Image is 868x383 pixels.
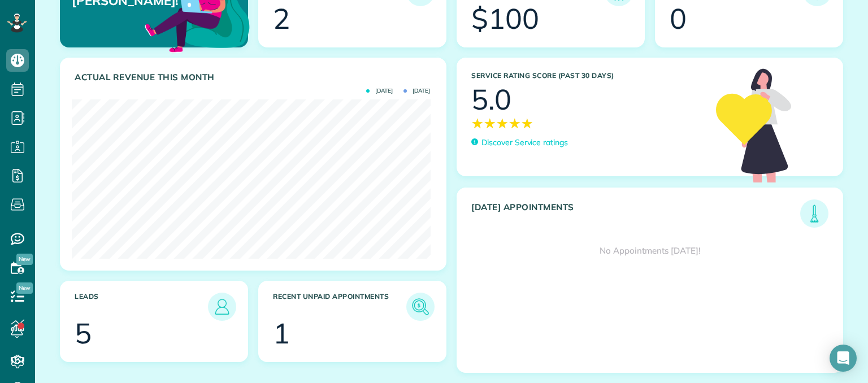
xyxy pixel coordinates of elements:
[471,85,511,114] div: 5.0
[471,114,484,133] span: ★
[803,202,826,225] img: icon_todays_appointments-901f7ab196bb0bea1936b74009e4eb5ffbc2d2711fa7634e0d609ed5ef32b18b.png
[409,295,432,318] img: icon_unpaid_appointments-47b8ce3997adf2238b356f14209ab4cced10bd1f174958f3ca8f1d0dd7fffeee.png
[75,293,208,321] h3: Leads
[16,254,33,265] span: New
[273,293,406,321] h3: Recent unpaid appointments
[521,114,533,133] span: ★
[471,202,800,228] h3: [DATE] Appointments
[471,137,568,149] a: Discover Service ratings
[484,114,496,133] span: ★
[496,114,509,133] span: ★
[273,5,290,33] div: 2
[366,88,393,94] span: [DATE]
[481,137,568,149] p: Discover Service ratings
[471,72,705,80] h3: Service Rating score (past 30 days)
[273,319,290,347] div: 1
[75,319,92,347] div: 5
[75,72,435,82] h3: Actual Revenue this month
[457,228,843,274] div: No Appointments [DATE]!
[16,282,33,294] span: New
[509,114,521,133] span: ★
[670,5,687,33] div: 0
[830,345,857,372] div: Open Intercom Messenger
[403,88,430,94] span: [DATE]
[471,5,539,33] div: $100
[211,295,233,318] img: icon_leads-1bed01f49abd5b7fead27621c3d59655bb73ed531f8eeb49469d10e621d6b896.png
